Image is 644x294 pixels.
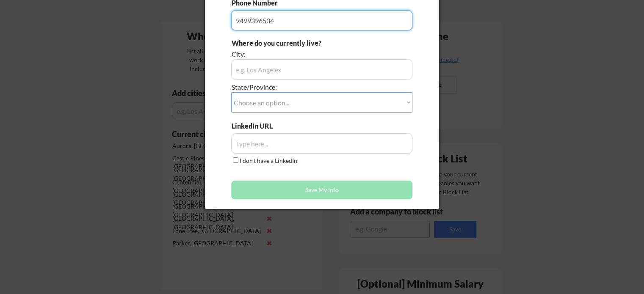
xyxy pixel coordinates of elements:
[231,181,412,199] button: Save My Info
[232,49,365,59] div: City:
[240,157,299,164] label: I don't have a LinkedIn.
[231,59,412,80] input: e.g. Los Angeles
[231,10,412,30] input: Type here...
[232,82,365,92] div: State/Province:
[232,38,365,48] div: Where do you currently live?
[231,133,412,154] input: Type here...
[232,121,295,131] div: LinkedIn URL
